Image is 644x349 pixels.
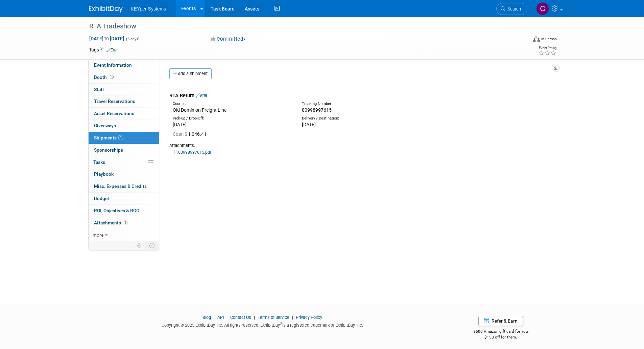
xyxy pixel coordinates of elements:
[89,156,159,168] a: Tasks
[109,74,115,80] span: Booth not reserved yet
[131,6,166,12] span: KEYper Systems
[89,108,159,119] a: Asset Reservations
[94,147,123,153] span: Sponsorships
[208,36,248,43] button: Committed
[89,120,159,132] a: Giveaways
[94,171,114,177] span: Playbook
[94,220,128,225] span: Attachments
[169,143,550,149] div: Attachments:
[93,232,103,238] span: more
[94,99,135,104] span: Travel Reservations
[302,107,332,113] span: 80998997615
[89,59,159,71] a: Event Information
[478,316,523,326] a: Refer & Earn
[225,315,229,320] span: |
[94,183,147,189] span: Misc. Expenses & Credits
[196,93,207,98] a: Edit
[533,36,540,42] img: Format-Inperson.png
[173,116,292,121] div: Pick-up / Drop-Off:
[89,217,159,229] a: Attachments1
[94,87,104,92] span: Staff
[94,62,132,68] span: Event Information
[89,168,159,180] a: Playbook
[89,84,159,95] a: Staff
[173,107,292,113] div: Old Dominion Freight Line
[302,101,453,107] div: Tracking Number:
[174,150,211,155] a: 80998997615.pdf
[89,36,124,42] span: [DATE] [DATE]
[89,193,159,204] a: Budget
[89,229,159,241] a: more
[103,36,110,41] span: to
[89,321,436,328] div: Copyright © 2025 ExhibitDay, Inc. All rights reserved. ExhibitDay is a registered trademark of Ex...
[94,196,109,201] span: Budget
[106,48,118,52] a: Edit
[302,121,421,128] div: [DATE]
[496,3,527,15] a: Search
[212,315,216,320] span: |
[93,159,105,165] span: Tasks
[169,92,550,99] div: RTA Return
[134,241,145,250] td: Personalize Event Tab Strip
[89,180,159,192] a: Misc. Expenses & Credits
[538,46,556,50] div: Event Rating
[94,208,139,213] span: ROI, Objectives & ROO
[94,123,116,128] span: Giveaways
[94,135,123,140] span: Shipments
[541,37,557,42] div: In-Person
[258,315,289,320] a: Terms of Service
[505,6,521,12] span: Search
[202,315,211,320] a: Blog
[296,315,322,320] a: Privacy Policy
[169,68,212,79] a: Add a Shipment
[89,132,159,144] a: Shipments1
[252,315,257,320] span: |
[89,71,159,83] a: Booth
[89,6,123,13] img: ExhibitDay
[125,37,140,41] span: (5 days)
[446,334,555,340] div: $150 off for them.
[280,322,282,326] sup: ®
[446,324,555,340] div: $500 Amazon gift card for you,
[217,315,224,320] a: API
[145,241,159,250] td: Toggle Event Tabs
[487,35,557,45] div: Event Format
[173,121,292,128] div: [DATE]
[89,95,159,107] a: Travel Reservations
[173,131,188,137] span: Cost: $
[87,20,517,32] div: RTA Tradeshow
[89,144,159,156] a: Sponsorships
[536,2,549,15] img: Cameron Baucom
[94,111,134,116] span: Asset Reservations
[230,315,251,320] a: Contact Us
[290,315,295,320] span: |
[118,135,123,140] span: 1
[173,131,209,137] span: 1,046.41
[123,220,128,225] span: 1
[89,205,159,217] a: ROI, Objectives & ROO
[89,46,118,53] td: Tags
[302,116,421,121] div: Delivery / Destination:
[173,101,292,107] div: Courier:
[94,74,115,80] span: Booth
